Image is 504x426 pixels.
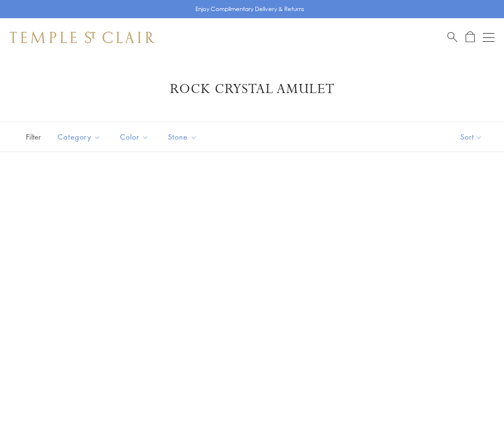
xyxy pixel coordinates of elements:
[53,131,108,143] span: Category
[24,81,480,98] h1: Rock Crystal Amulet
[113,126,156,148] button: Color
[10,32,155,43] img: Temple St. Clair
[447,31,457,43] a: Search
[195,4,304,14] p: Enjoy Complimentary Delivery & Returns
[466,31,475,43] a: Open Shopping Bag
[163,131,204,143] span: Stone
[439,122,504,152] button: Show sort by
[115,131,156,143] span: Color
[161,126,204,148] button: Stone
[483,32,494,43] button: Open navigation
[50,126,108,148] button: Category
